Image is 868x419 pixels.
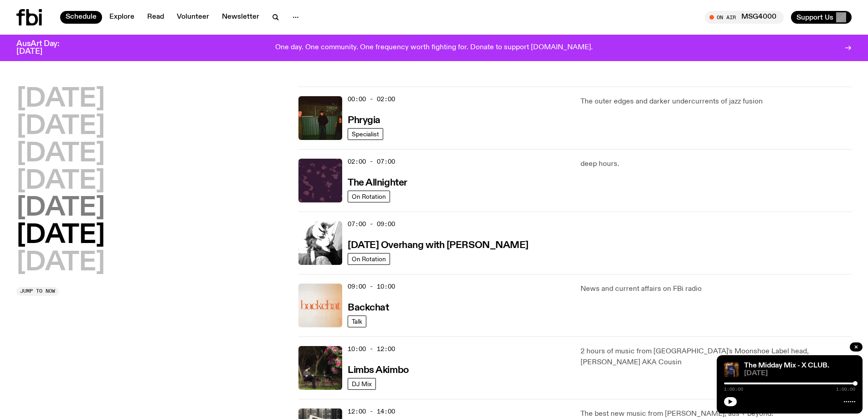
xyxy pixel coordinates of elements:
[348,366,409,375] h3: Limbs Akimbo
[348,114,380,125] a: Phrygia
[298,221,342,265] img: An overexposed, black and white profile of Kate, shot from the side. She is covering her forehead...
[275,44,593,52] p: One day. One community. One frequency worth fighting for. Donate to support [DOMAIN_NAME].
[352,193,386,200] span: On Rotation
[791,11,852,24] button: Support Us
[348,241,529,250] h3: [DATE] Overhang with [PERSON_NAME]
[705,11,784,24] button: On AirMSG4000
[16,40,75,56] h3: AusArt Day: [DATE]
[104,11,140,24] a: Explore
[352,130,379,137] span: Specialist
[744,362,829,369] a: The Midday Mix - X CLUB.
[580,346,852,368] p: 2 hours of music from [GEOGRAPHIC_DATA]'s Moonshoe Label head, [PERSON_NAME] AKA Cousin
[16,141,105,167] button: [DATE]
[60,11,102,24] a: Schedule
[352,318,362,325] span: Talk
[16,250,105,276] button: [DATE]
[348,282,395,291] span: 09:00 - 10:00
[348,364,409,375] a: Limbs Akimbo
[724,387,743,392] span: 1:00:00
[348,301,389,313] a: Backchat
[348,220,395,228] span: 07:00 - 09:00
[352,255,386,262] span: On Rotation
[348,176,407,188] a: The Allnighter
[16,87,105,112] button: [DATE]
[16,223,105,248] button: [DATE]
[348,303,389,313] h3: Backchat
[348,178,407,188] h3: The Allnighter
[348,157,395,166] span: 02:00 - 07:00
[16,114,105,140] button: [DATE]
[348,378,376,390] a: DJ Mix
[796,13,833,21] span: Support Us
[298,96,342,140] img: A greeny-grainy film photo of Bela, John and Bindi at night. They are standing in a backyard on g...
[171,11,215,24] a: Volunteer
[348,253,390,265] a: On Rotation
[348,407,395,416] span: 12:00 - 14:00
[580,96,852,107] p: The outer edges and darker undercurrents of jazz fusion
[836,387,855,392] span: 1:00:00
[744,370,855,377] span: [DATE]
[352,380,372,387] span: DJ Mix
[580,284,852,295] p: News and current affairs on FBi radio
[16,169,105,194] button: [DATE]
[16,196,105,221] button: [DATE]
[298,346,342,390] img: Jackson sits at an outdoor table, legs crossed and gazing at a black and brown dog also sitting a...
[580,159,852,170] p: deep hours.
[348,95,395,103] span: 00:00 - 02:00
[216,11,265,24] a: Newsletter
[348,128,383,140] a: Specialist
[348,116,380,125] h3: Phrygia
[142,11,169,24] a: Read
[348,191,390,202] a: On Rotation
[348,316,366,327] a: Talk
[20,289,55,294] span: Jump to now
[16,287,59,296] button: Jump to now
[348,345,395,353] span: 10:00 - 12:00
[348,239,529,250] a: [DATE] Overhang with [PERSON_NAME]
